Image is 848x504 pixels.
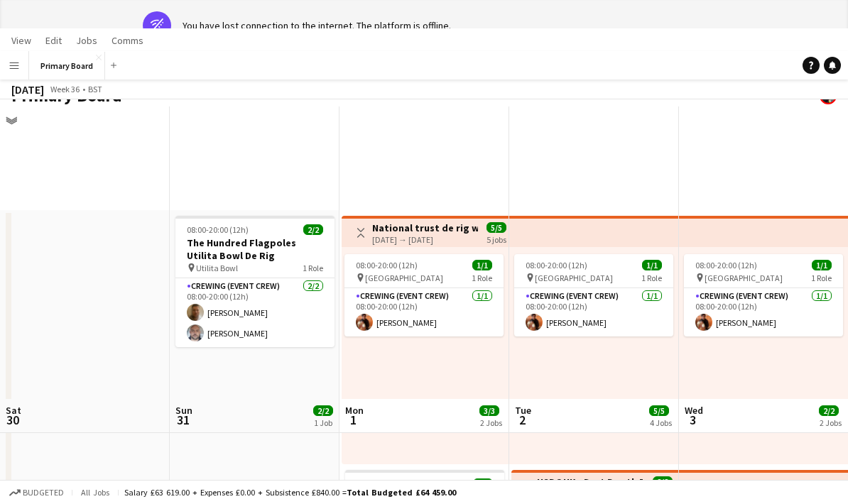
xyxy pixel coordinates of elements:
div: Salary £63 619.00 + Expenses £0.00 + Subsistence £840.00 = [124,487,456,498]
div: 4 Jobs [650,417,672,428]
app-job-card: 08:00-20:00 (12h)2/2The Hundred Flagpoles Utilita Bowl De Rig Utilita Bowl1 RoleCrewing (Event Cr... [175,216,335,347]
span: 2/2 [819,405,839,416]
span: 2 [513,412,531,428]
app-card-role: Crewing (Event Crew)1/108:00-20:00 (12h)[PERSON_NAME] [344,288,504,336]
span: 1/1 [472,260,492,270]
span: [GEOGRAPHIC_DATA] [705,273,783,283]
span: Comms [112,34,143,47]
span: 1/1 [642,260,662,270]
app-job-card: 08:00-20:00 (12h)1/1 [GEOGRAPHIC_DATA]1 RoleCrewing (Event Crew)1/108:00-20:00 (12h)[PERSON_NAME] [344,254,504,336]
span: Mon [345,404,364,417]
h3: National trust de rig works Group 2 [372,221,478,234]
span: Wed [685,404,703,417]
span: 2/2 [303,224,323,235]
span: 1 Role [811,273,832,283]
app-job-card: 08:00-20:00 (12h)1/1 [GEOGRAPHIC_DATA]1 RoleCrewing (Event Crew)1/108:00-20:00 (12h)[PERSON_NAME] [514,254,673,336]
a: Comms [106,31,149,50]
span: 08:00-20:00 (12h) [695,260,757,270]
span: 2/2 [313,405,333,416]
span: 1 Role [641,273,662,283]
span: 5/5 [486,222,506,233]
span: 08:00-20:00 (12h) [187,224,249,235]
button: Budgeted [7,485,66,500]
span: Week 36 [47,84,82,94]
span: [GEOGRAPHIC_DATA] [365,273,443,283]
div: 5 jobs [486,233,506,245]
h3: The Hundred Flagpoles Utilita Bowl De Rig [175,236,335,262]
div: 2 Jobs [480,417,502,428]
span: View [11,34,31,47]
button: Primary Board [29,52,105,80]
span: 3/3 [479,405,499,416]
span: 2/2 [473,478,493,489]
span: Budgeted [23,488,64,498]
span: 2/2 [653,476,673,487]
div: You have lost connection to the internet. The platform is offline. [183,19,451,32]
div: 1 Job [314,417,332,428]
span: 08:00-20:00 (12h) [357,478,418,489]
span: 1 Role [472,273,492,283]
span: [GEOGRAPHIC_DATA] [535,273,613,283]
div: 2 Jobs [820,417,842,428]
app-card-role: Crewing (Event Crew)1/108:00-20:00 (12h)[PERSON_NAME] [684,288,843,336]
span: Tue [515,404,531,417]
app-job-card: 08:00-20:00 (12h)1/1 [GEOGRAPHIC_DATA]1 RoleCrewing (Event Crew)1/108:00-20:00 (12h)[PERSON_NAME] [684,254,843,336]
span: 3 [683,412,703,428]
a: Edit [40,31,67,50]
div: BST [88,84,102,94]
span: Edit [45,34,62,47]
span: Jobs [76,34,97,47]
span: 1 [343,412,364,428]
h3: HSBC UK - Dart Booth Project - [GEOGRAPHIC_DATA] [537,476,643,488]
span: 31 [173,412,192,428]
div: [DATE] → [DATE] [372,234,478,245]
span: Sun [175,404,192,417]
a: Jobs [70,31,103,50]
span: 1/1 [812,260,832,270]
span: 5/5 [649,405,669,416]
div: [DATE] [11,82,44,97]
span: 30 [4,412,21,428]
span: All jobs [78,487,112,498]
span: Utilita Bowl [196,263,238,273]
span: 08:00-20:00 (12h) [526,260,587,270]
span: Sat [6,404,21,417]
span: 1 Role [303,263,323,273]
a: View [6,31,37,50]
app-card-role: Crewing (Event Crew)2/208:00-20:00 (12h)[PERSON_NAME][PERSON_NAME] [175,278,335,347]
app-card-role: Crewing (Event Crew)1/108:00-20:00 (12h)[PERSON_NAME] [514,288,673,336]
span: 08:00-20:00 (12h) [356,260,418,270]
span: Total Budgeted £64 459.00 [347,487,456,498]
